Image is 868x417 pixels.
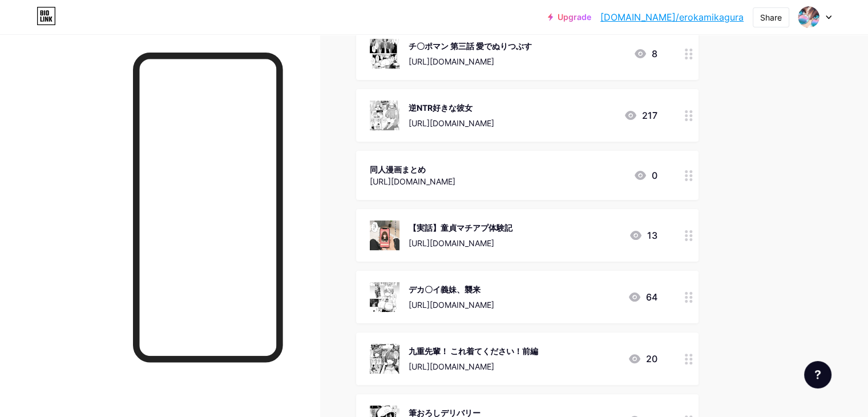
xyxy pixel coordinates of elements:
img: 九重先輩！ これ着てください！前編 [370,344,399,374]
img: 【実話】童貞マチアプ体験記 [370,220,399,250]
div: [URL][DOMAIN_NAME] [409,360,538,372]
div: 217 [624,109,657,122]
img: 逆NTR好きな彼女 [370,101,399,130]
div: [URL][DOMAIN_NAME] [409,299,494,311]
div: [URL][DOMAIN_NAME] [370,175,455,187]
div: 8 [633,47,657,61]
div: 64 [628,290,657,304]
div: 20 [628,352,657,366]
div: 13 [629,228,657,242]
div: チ〇ポマン 第三話 愛でぬりつぶす [409,40,532,52]
div: Share [760,11,782,23]
div: 【実話】童貞マチアプ体験記 [409,222,512,234]
a: [DOMAIN_NAME]/erokamikagura [600,10,744,24]
div: 同人漫画まとめ [370,163,455,175]
a: Upgrade [548,13,591,22]
img: デカ〇イ義妹、襲来 [370,282,399,312]
div: 九重先輩！ これ着てください！前編 [409,345,538,357]
img: チ〇ポマン 第三話 愛でぬりつぶす [370,39,399,69]
img: erokamikagura [798,6,819,28]
div: [URL][DOMAIN_NAME] [409,55,532,67]
div: [URL][DOMAIN_NAME] [409,117,494,129]
div: 逆NTR好きな彼女 [409,102,494,114]
div: 0 [633,169,657,182]
div: [URL][DOMAIN_NAME] [409,237,512,249]
div: デカ〇イ義妹、襲来 [409,283,494,295]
